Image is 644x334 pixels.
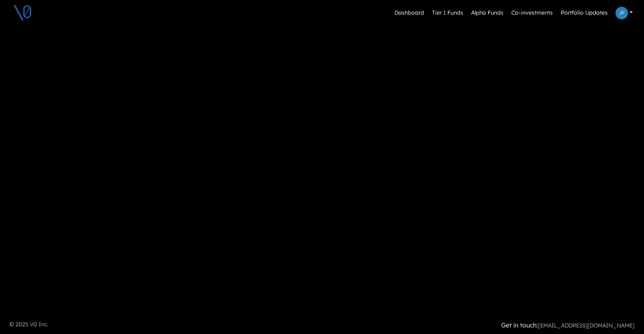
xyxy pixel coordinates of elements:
a: Co-investments [508,6,556,21]
img: V0 logo [13,3,32,23]
strong: Get in touch: [501,321,538,329]
a: Portfolio Updates [558,6,611,21]
a: Tier 1 Funds [429,6,466,21]
p: © 2025 V0 Inc. [9,321,317,329]
a: [EMAIL_ADDRESS][DOMAIN_NAME] [538,322,635,329]
img: Profile [616,7,628,19]
a: Dashboard [391,6,427,21]
a: Alpha Funds [468,6,507,21]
